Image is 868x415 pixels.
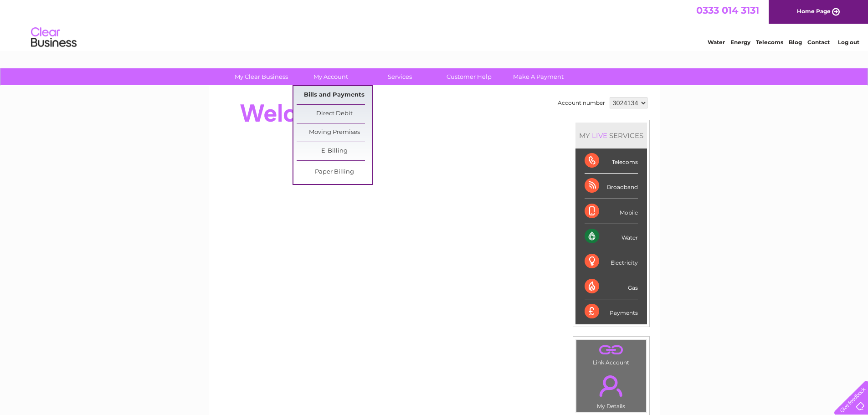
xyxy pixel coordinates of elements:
[590,131,609,140] div: LIVE
[431,68,507,85] a: Customer Help
[297,142,372,160] a: E-Billing
[696,5,759,16] a: 0333 014 3131
[31,24,77,51] img: logo.png
[838,39,859,46] a: Log out
[576,339,647,368] td: Link Account
[789,39,802,46] a: Blog
[362,68,437,85] a: Services
[585,149,638,174] div: Telecoms
[555,95,607,111] td: Account number
[297,163,372,181] a: Paper Billing
[756,39,783,46] a: Telecoms
[575,123,647,149] div: MY SERVICES
[219,5,650,44] div: Clear Business is a trading name of Verastar Limited (registered in [GEOGRAPHIC_DATA] No. 3667643...
[730,39,750,46] a: Energy
[585,299,638,324] div: Payments
[501,68,576,85] a: Make A Payment
[708,39,725,46] a: Water
[585,249,638,274] div: Electricity
[585,174,638,199] div: Broadband
[579,370,644,402] a: .
[224,68,299,85] a: My Clear Business
[576,368,647,412] td: My Details
[807,39,830,46] a: Contact
[293,68,368,85] a: My Account
[585,224,638,249] div: Water
[297,105,372,123] a: Direct Debit
[579,342,644,358] a: .
[585,274,638,299] div: Gas
[585,199,638,224] div: Mobile
[297,123,372,142] a: Moving Premises
[297,86,372,104] a: Bills and Payments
